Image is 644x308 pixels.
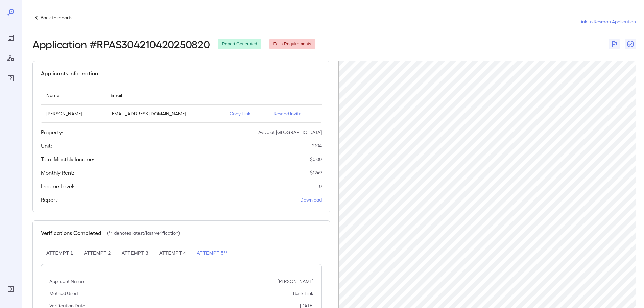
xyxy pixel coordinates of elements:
div: Manage Users [5,53,16,64]
h5: Total Monthly Income: [41,155,94,163]
p: [EMAIL_ADDRESS][DOMAIN_NAME] [111,110,219,117]
div: Log Out [5,284,16,294]
table: simple table [41,86,322,123]
span: Report Generated [218,41,261,47]
a: Download [300,196,322,203]
p: $ 0.00 [310,156,322,163]
h5: Unit: [41,142,52,150]
h5: Report: [41,196,59,204]
div: Reports [5,32,16,43]
p: Applicant Name [49,278,84,285]
th: Name [41,86,105,105]
button: Flag Report [609,39,620,49]
p: Bank Link [293,290,313,297]
p: Resend Invite [273,110,316,117]
p: Copy Link [230,110,263,117]
button: Attempt 3 [116,245,154,261]
p: (** denotes latest/last verification) [107,230,180,236]
p: 0 [319,183,322,190]
button: Attempt 5** [191,245,233,261]
h5: Income Level: [41,182,74,190]
p: [PERSON_NAME] [278,278,313,285]
button: Attempt 1 [41,245,78,261]
p: $ 1249 [310,169,322,176]
div: FAQ [5,73,16,84]
h5: Verifications Completed [41,229,101,237]
button: Attempt 2 [78,245,116,261]
h5: Applicants Information [41,69,98,77]
a: Link to Resman Application [578,18,636,25]
button: Close Report [625,39,636,49]
h5: Property: [41,128,63,136]
h2: Application # RPAS304210420250820 [32,38,210,50]
button: Attempt 4 [154,245,191,261]
span: Fails Requirements [269,41,315,47]
p: [PERSON_NAME] [46,110,100,117]
p: 2104 [312,142,322,149]
p: Back to reports [41,14,72,21]
p: Aviva at [GEOGRAPHIC_DATA] [258,129,322,136]
th: Email [105,86,224,105]
p: Method Used [49,290,78,297]
h5: Monthly Rent: [41,169,74,177]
